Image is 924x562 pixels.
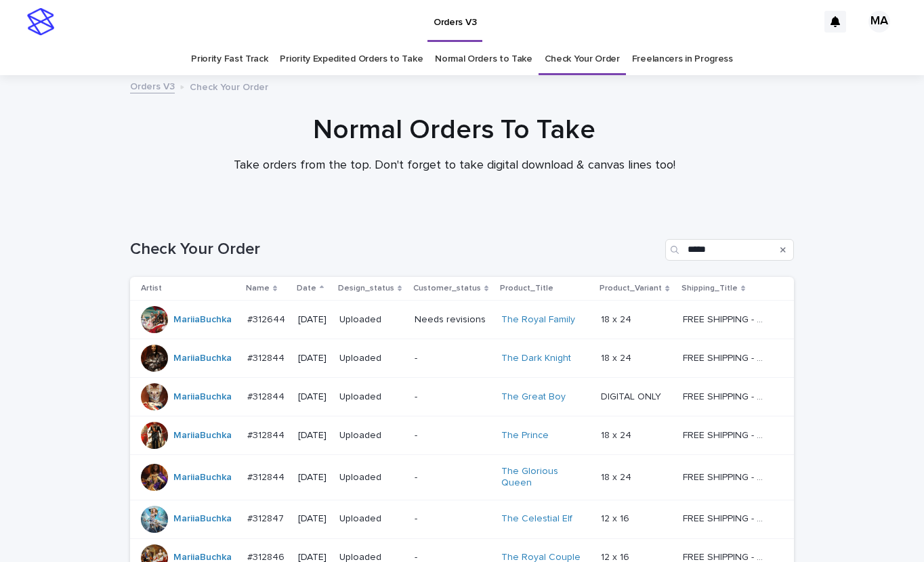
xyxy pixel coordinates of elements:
p: [DATE] [298,391,329,403]
p: Date [297,281,316,296]
p: #312644 [247,311,288,326]
p: [DATE] [298,353,329,364]
p: FREE SHIPPING - preview in 1-2 business days, after your approval delivery will take 5-10 b.d. [683,511,770,525]
p: FREE SHIPPING - preview in 1-2 business days, after your approval delivery will take 5-10 b.d. [683,427,770,441]
p: #312844 [247,427,287,441]
p: [DATE] [298,430,329,441]
tr: MariiaBuchka #312844#312844 [DATE]Uploaded-The Great Boy DIGITAL ONLYDIGITAL ONLY FREE SHIPPING -... [130,378,794,416]
p: 18 x 24 [601,311,634,326]
a: The Celestial Elf [501,513,572,525]
p: Uploaded [339,430,404,441]
img: stacker-logo-s-only.png [27,8,54,35]
p: Name [246,281,270,296]
p: - [415,391,491,403]
h1: Check Your Order [130,240,660,259]
p: FREE SHIPPING - preview in 1-2 business days, after your approval delivery will take 5-10 b.d. [683,350,770,364]
a: Priority Fast Track [191,43,268,75]
a: MariiaBuchka [173,513,232,525]
p: Design_status [338,281,394,296]
h1: Normal Orders To Take [123,114,786,146]
a: Normal Orders to Take [435,43,532,75]
a: MariiaBuchka [173,430,232,441]
a: The Royal Family [501,314,575,326]
p: 18 x 24 [601,350,634,364]
tr: MariiaBuchka #312844#312844 [DATE]Uploaded-The Prince 18 x 2418 x 24 FREE SHIPPING - preview in 1... [130,416,794,455]
p: Needs revisions [415,314,491,326]
p: Customer_status [413,281,481,296]
p: Uploaded [339,472,404,483]
p: Uploaded [339,513,404,525]
p: FREE SHIPPING - preview in 1-2 business days, after your approval delivery will take 5-10 b.d. [683,389,770,403]
div: MA [868,11,890,33]
p: Take orders from the top. Don't forget to take digital download & canvas lines too! [184,158,726,173]
p: Shipping_Title [681,281,738,296]
p: Uploaded [339,391,404,403]
p: #312847 [247,511,287,525]
a: Orders V3 [130,78,175,93]
a: MariiaBuchka [173,353,232,364]
p: - [415,472,491,483]
tr: MariiaBuchka #312844#312844 [DATE]Uploaded-The Dark Knight 18 x 2418 x 24 FREE SHIPPING - preview... [130,339,794,378]
p: 18 x 24 [601,469,634,483]
p: Product_Title [500,281,553,296]
tr: MariiaBuchka #312644#312644 [DATE]UploadedNeeds revisionsThe Royal Family 18 x 2418 x 24 FREE SHI... [130,301,794,339]
p: Uploaded [339,314,404,326]
a: The Prince [501,430,549,441]
p: - [415,430,491,441]
p: Check Your Order [190,79,268,93]
p: #312844 [247,350,287,364]
p: [DATE] [298,314,329,326]
a: MariiaBuchka [173,314,232,326]
a: MariiaBuchka [173,391,232,403]
p: FREE SHIPPING - preview in 1-2 business days, after your approval delivery will take 5-10 b.d. [683,311,770,326]
a: Freelancers in Progress [632,43,733,75]
a: MariiaBuchka [173,472,232,483]
a: The Glorious Queen [501,466,586,489]
p: FREE SHIPPING - preview in 1-2 business days, after your approval delivery will take 5-10 b.d. [683,469,770,483]
a: The Dark Knight [501,353,571,364]
p: #312844 [247,389,287,403]
p: - [415,353,491,364]
p: Uploaded [339,353,404,364]
input: Search [665,239,794,261]
tr: MariiaBuchka #312844#312844 [DATE]Uploaded-The Glorious Queen 18 x 2418 x 24 FREE SHIPPING - prev... [130,455,794,500]
a: Check Your Order [545,43,620,75]
p: 18 x 24 [601,427,634,441]
p: [DATE] [298,513,329,525]
a: Priority Expedited Orders to Take [280,43,423,75]
p: DIGITAL ONLY [601,389,664,403]
p: [DATE] [298,472,329,483]
p: #312844 [247,469,287,483]
a: The Great Boy [501,391,566,403]
p: Product_Variant [600,281,662,296]
tr: MariiaBuchka #312847#312847 [DATE]Uploaded-The Celestial Elf 12 x 1612 x 16 FREE SHIPPING - previ... [130,500,794,538]
p: 12 x 16 [601,511,632,525]
p: Artist [141,281,162,296]
p: - [415,513,491,525]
